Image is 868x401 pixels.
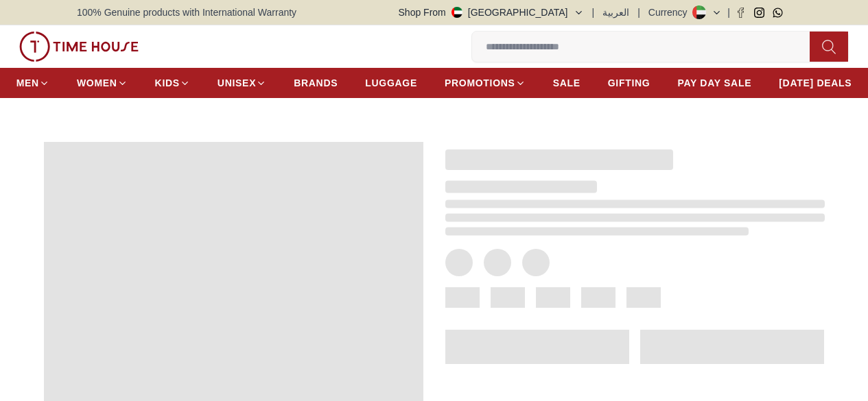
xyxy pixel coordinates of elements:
[779,76,852,90] span: [DATE] DEALS
[451,7,462,18] img: United Arab Emirates
[365,76,417,90] span: LUGGAGE
[736,8,746,18] a: Facebook
[592,5,595,19] span: |
[218,71,266,95] a: UNISEX
[677,71,751,95] a: PAY DAY SALE
[155,76,180,90] span: KIDS
[727,5,730,19] span: |
[77,76,117,90] span: WOMEN
[16,76,39,90] span: MEN
[218,76,256,90] span: UNISEX
[294,71,338,95] a: BRANDS
[77,5,296,19] span: 100% Genuine products with International Warranty
[773,8,783,18] a: Whatsapp
[16,71,49,95] a: MEN
[608,71,650,95] a: GIFTING
[77,71,128,95] a: WOMEN
[399,5,584,19] button: Shop From[GEOGRAPHIC_DATA]
[754,8,764,18] a: Instagram
[637,5,640,19] span: |
[608,76,650,90] span: GIFTING
[445,76,515,90] span: PROMOTIONS
[445,71,526,95] a: PROMOTIONS
[553,71,580,95] a: SALE
[677,76,751,90] span: PAY DAY SALE
[779,71,852,95] a: [DATE] DEALS
[155,71,190,95] a: KIDS
[553,76,580,90] span: SALE
[365,71,417,95] a: LUGGAGE
[19,32,139,62] img: ...
[648,5,693,19] div: Currency
[294,76,338,90] span: BRANDS
[602,5,629,19] button: العربية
